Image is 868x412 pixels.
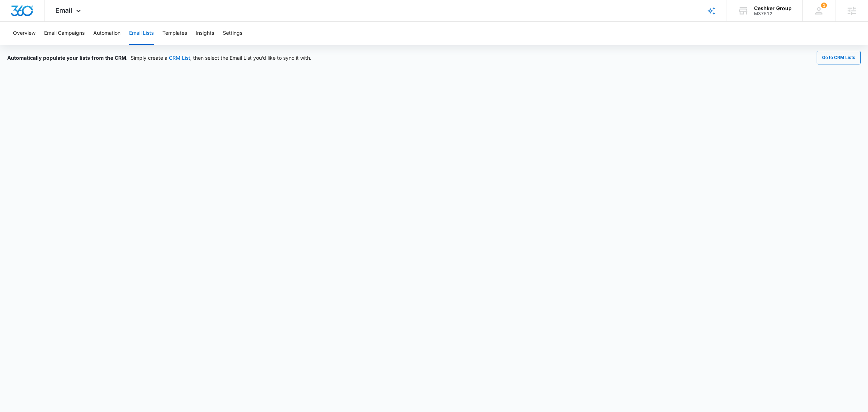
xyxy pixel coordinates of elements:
[817,51,861,64] button: Go to CRM Lists
[13,22,35,45] button: Overview
[821,3,827,8] div: notifications count
[44,22,85,45] button: Email Campaigns
[754,5,792,11] div: account name
[223,22,242,45] button: Settings
[162,22,187,45] button: Templates
[55,7,72,14] span: Email
[7,55,128,61] span: Automatically populate your lists from the CRM.
[129,22,154,45] button: Email Lists
[754,11,792,16] div: account id
[93,22,120,45] button: Automation
[196,22,214,45] button: Insights
[821,3,827,8] span: 1
[7,54,311,62] div: Simply create a , then select the Email List you’d like to sync it with.
[169,55,190,61] a: CRM List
